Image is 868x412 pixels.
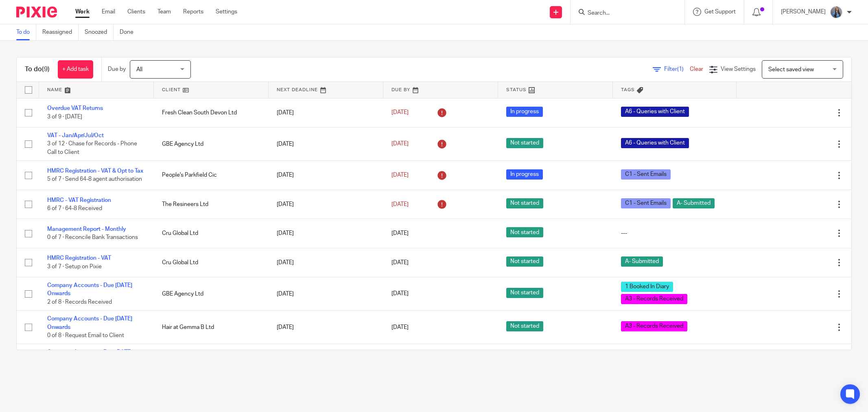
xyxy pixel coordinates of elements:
[102,8,115,16] a: Email
[677,66,684,72] span: (1)
[25,65,50,74] h1: To do
[391,202,409,207] span: [DATE]
[47,105,103,111] a: Overdue VAT Returns
[47,133,104,138] a: VAT - Jan/Apr/Jul/Oct
[47,141,137,156] span: 3 of 12 · Chase for Records - Phone Call to Client
[47,206,102,211] span: 6 of 7 · 64-8 Received
[768,67,814,72] span: Select saved view
[506,169,543,180] span: In progress
[506,138,543,148] span: Not started
[154,277,269,311] td: GBE Agency Ltd
[75,8,90,16] a: Work
[621,138,689,148] span: A6 - Queries with Client
[391,110,409,116] span: [DATE]
[157,8,171,16] a: Team
[621,169,671,180] span: C1 - Sent Emails
[47,299,112,305] span: 2 of 8 · Records Received
[506,107,543,117] span: In progress
[269,190,383,219] td: [DATE]
[154,248,269,277] td: Cru Global Ltd
[154,219,269,248] td: Cru Global Ltd
[721,66,756,72] span: View Settings
[587,10,660,17] input: Search
[58,60,93,79] a: + Add task
[621,294,687,304] span: A3 - Records Received
[120,24,140,40] a: Done
[269,98,383,127] td: [DATE]
[673,198,715,208] span: A- Submitted
[269,219,383,248] td: [DATE]
[16,7,57,18] img: Pixie
[154,344,269,377] td: The Parkside Group SW Ltd
[47,235,138,241] span: 0 of 7 · Reconcile Bank Transactions
[269,161,383,190] td: [DATE]
[47,226,126,232] a: Management Report - Monthly
[506,198,543,208] span: Not started
[136,67,142,72] span: All
[154,190,269,219] td: The Resineers Ltd
[47,114,82,120] span: 3 of 9 · [DATE]
[154,98,269,127] td: Fresh Clean South Devon Ltd
[47,177,142,182] span: 5 of 7 · Send 64-8 agent authorisation
[269,127,383,160] td: [DATE]
[269,277,383,311] td: [DATE]
[506,321,543,331] span: Not started
[621,282,673,292] span: 1 Booked In Diary
[621,321,687,331] span: A3 - Records Received
[47,316,132,330] a: Company Accounts - Due [DATE] Onwards
[391,141,409,147] span: [DATE]
[621,198,671,208] span: C1 - Sent Emails
[621,229,728,237] div: ---
[621,88,635,92] span: Tags
[127,8,145,16] a: Clients
[269,344,383,377] td: [DATE]
[216,8,237,16] a: Settings
[621,256,663,267] span: A- Submitted
[391,230,409,236] span: [DATE]
[781,8,826,16] p: [PERSON_NAME]
[42,66,50,72] span: (9)
[154,311,269,344] td: Hair at Gemma B Ltd
[47,168,143,174] a: HMRC Registration - VAT & Opt to Tax
[47,283,132,296] a: Company Accounts - Due [DATE] Onwards
[690,66,703,72] a: Clear
[47,197,111,203] a: HMRC - VAT Registration
[154,161,269,190] td: People's Parkfield Cic
[830,6,843,19] img: Amanda-scaled.jpg
[47,349,132,363] a: Company Accounts - Due [DATE] Onwards
[154,127,269,160] td: GBE Agency Ltd
[85,24,114,40] a: Snoozed
[269,311,383,344] td: [DATE]
[391,260,409,265] span: [DATE]
[506,256,543,267] span: Not started
[664,66,690,72] span: Filter
[47,333,124,338] span: 0 of 8 · Request Email to Client
[506,227,543,237] span: Not started
[391,291,409,297] span: [DATE]
[47,255,111,261] a: HMRC Registration - VAT
[621,107,689,117] span: A6 - Queries with Client
[183,8,203,16] a: Reports
[108,65,126,73] p: Due by
[506,288,543,298] span: Not started
[269,248,383,277] td: [DATE]
[391,172,409,178] span: [DATE]
[42,24,79,40] a: Reassigned
[47,264,102,270] span: 3 of 7 · Setup on Pixie
[704,9,736,15] span: Get Support
[391,324,409,330] span: [DATE]
[16,24,36,40] a: To do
